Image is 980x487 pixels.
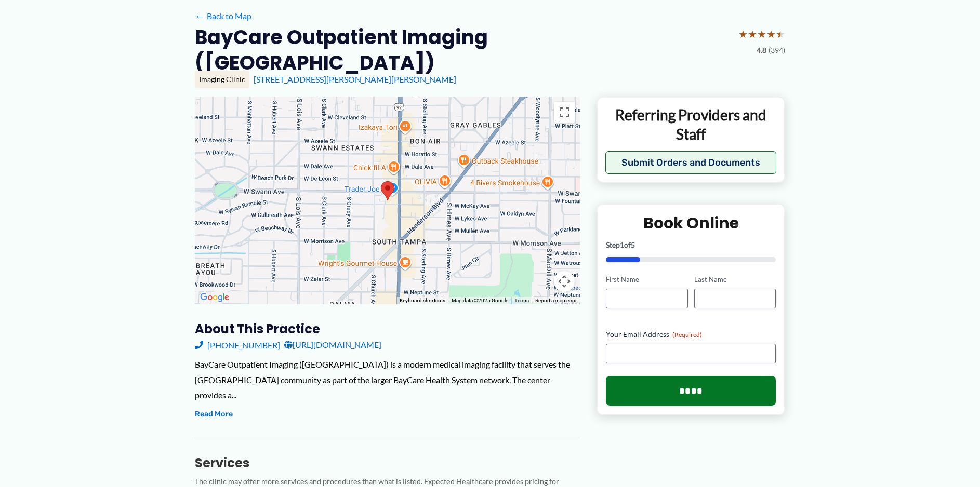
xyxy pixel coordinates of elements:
a: Open this area in Google Maps (opens a new window) [197,291,232,304]
button: Map camera controls [554,271,575,292]
a: Terms (opens in new tab) [514,297,529,303]
button: Toggle fullscreen view [554,102,575,123]
a: Report a map error [535,297,577,303]
a: [PHONE_NUMBER] [195,337,280,353]
a: [STREET_ADDRESS][PERSON_NAME][PERSON_NAME] [254,74,456,84]
h3: About this practice [195,321,580,337]
span: 4.8 [757,44,766,57]
a: [URL][DOMAIN_NAME] [284,337,381,353]
label: First Name [606,275,687,285]
span: 5 [631,240,635,249]
p: Referring Providers and Staff [605,105,776,143]
h2: Book Online [606,213,776,233]
span: ★ [776,24,785,44]
span: (394) [769,44,785,57]
img: Google [197,291,232,304]
div: BayCare Outpatient Imaging ([GEOGRAPHIC_DATA]) is a modern medical imaging facility that serves t... [195,357,580,403]
span: ★ [766,24,776,44]
span: Map data ©2025 Google [452,297,508,303]
span: ★ [757,24,766,44]
span: ★ [748,24,757,44]
span: (Required) [672,331,702,339]
a: ←Back to Map [195,8,251,24]
button: Submit Orders and Documents [605,151,776,174]
span: ★ [738,24,748,44]
p: Step of [606,241,776,249]
button: Keyboard shortcuts [400,297,445,304]
label: Your Email Address [606,329,776,340]
div: Imaging Clinic [195,71,249,88]
span: 1 [620,240,624,249]
button: Read More [195,408,233,421]
span: ← [195,11,205,21]
h3: Services [195,455,580,471]
h2: BayCare Outpatient Imaging ([GEOGRAPHIC_DATA]) [195,24,730,76]
label: Last Name [694,275,776,285]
